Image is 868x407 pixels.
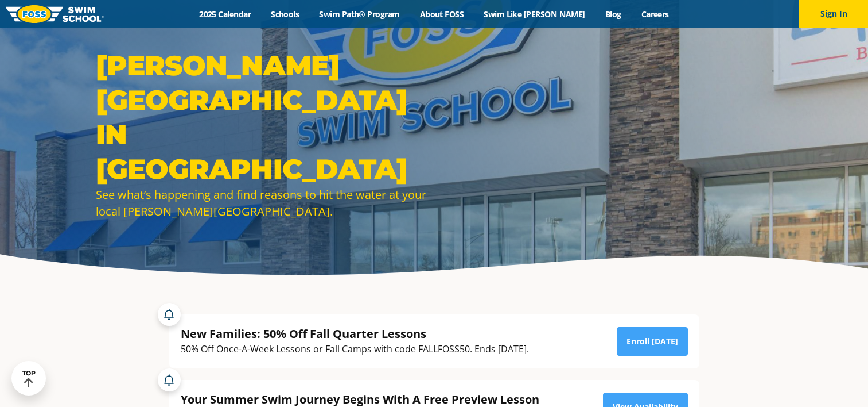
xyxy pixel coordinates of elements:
[96,48,429,186] h1: [PERSON_NAME][GEOGRAPHIC_DATA] in [GEOGRAPHIC_DATA]
[6,5,104,23] img: FOSS Swim School Logo
[595,9,631,20] a: Blog
[181,391,566,407] div: Your Summer Swim Journey Begins With A Free Preview Lesson
[181,341,529,357] div: 50% Off Once-A-Week Lessons or Fall Camps with code FALLFOSS50. Ends [DATE].
[22,370,36,387] div: TOP
[189,9,261,20] a: 2025 Calendar
[617,327,688,356] a: Enroll [DATE]
[261,9,309,20] a: Schools
[474,9,595,20] a: Swim Like [PERSON_NAME]
[181,326,529,341] div: New Families: 50% Off Fall Quarter Lessons
[410,9,474,20] a: About FOSS
[309,9,410,20] a: Swim Path® Program
[631,9,679,20] a: Careers
[96,186,429,220] div: See what’s happening and find reasons to hit the water at your local [PERSON_NAME][GEOGRAPHIC_DATA].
